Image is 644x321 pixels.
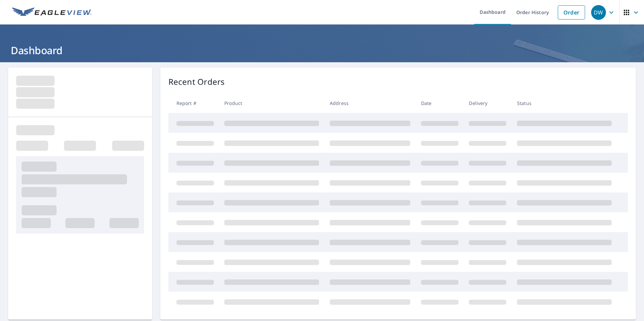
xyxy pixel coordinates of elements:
th: Status [512,93,617,113]
a: Order [558,5,585,20]
img: EV Logo [12,7,92,17]
h1: Dashboard [8,43,636,57]
th: Product [219,93,324,113]
th: Report # [168,93,219,113]
p: Recent Orders [168,76,225,88]
th: Date [416,93,464,113]
th: Delivery [463,93,512,113]
th: Address [324,93,416,113]
div: DW [591,5,606,20]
